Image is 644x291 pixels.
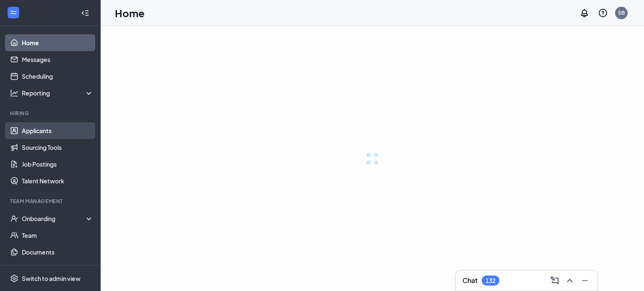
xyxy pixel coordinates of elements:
[10,110,92,117] div: Hiring
[10,274,18,283] svg: Settings
[550,276,560,286] svg: ComposeMessage
[9,8,18,17] svg: WorkstreamLogo
[22,214,94,223] div: Onboarding
[22,34,93,51] a: Home
[22,227,93,244] a: Team
[115,6,145,20] h1: Home
[10,214,18,223] svg: UserCheck
[562,274,576,287] button: ChevronUp
[580,276,590,286] svg: Minimize
[462,276,478,285] h3: Chat
[22,173,93,189] a: Talent Network
[565,276,575,286] svg: ChevronUp
[598,8,608,18] svg: QuestionInfo
[22,260,93,277] a: Surveys
[547,274,561,287] button: ComposeMessage
[22,68,93,85] a: Scheduling
[81,9,89,17] svg: Collapse
[22,139,93,156] a: Sourcing Tools
[618,9,625,16] div: SB
[22,244,93,260] a: Documents
[577,274,591,287] button: Minimize
[486,277,496,284] div: 132
[579,8,589,18] svg: Notifications
[22,89,94,97] div: Reporting
[10,89,18,97] svg: Analysis
[10,198,92,205] div: Team Management
[22,156,93,173] a: Job Postings
[22,51,93,68] a: Messages
[22,274,80,283] div: Switch to admin view
[22,122,93,139] a: Applicants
